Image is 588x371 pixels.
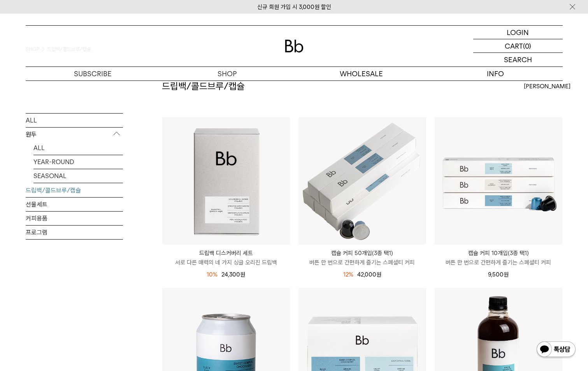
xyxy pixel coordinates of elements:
[524,82,570,91] span: [PERSON_NAME]
[298,258,426,267] p: 버튼 한 번으로 간편하게 즐기는 스페셜티 커피
[26,183,123,197] a: 드립백/콜드브루/캡슐
[435,117,562,245] img: 캡슐 커피 10개입(3종 택1)
[504,53,532,66] p: SEARCH
[505,39,523,52] p: CART
[285,40,304,52] img: 로고
[26,225,123,239] a: 프로그램
[357,271,381,278] span: 42,000
[26,127,123,141] p: 원두
[26,197,123,211] a: 선물세트
[343,270,353,279] div: 12%
[488,271,509,278] span: 9,500
[435,248,562,258] p: 캡슐 커피 10개입(3종 택1)
[207,270,218,279] div: 10%
[435,248,562,267] a: 캡슐 커피 10개입(3종 택1) 버튼 한 번으로 간편하게 즐기는 스페셜티 커피
[536,341,576,359] img: 카카오톡 채널 1:1 채팅 버튼
[473,26,563,39] a: LOGIN
[33,141,123,154] a: ALL
[257,3,331,10] a: 신규 회원 가입 시 3,000원 할인
[294,67,428,80] p: WHOLESALE
[240,271,245,278] span: 원
[428,67,563,80] p: INFO
[26,211,123,225] a: 커피용품
[33,169,123,182] a: SEASONAL
[26,67,160,80] a: SUBSCRIBE
[435,258,562,267] p: 버튼 한 번으로 간편하게 즐기는 스페셜티 커피
[221,271,245,278] span: 24,300
[298,248,426,258] p: 캡슐 커피 50개입(3종 택1)
[162,80,245,93] h2: 드립백/콜드브루/캡슐
[473,39,563,53] a: CART (0)
[162,258,290,267] p: 서로 다른 매력의 네 가지 싱글 오리진 드립백
[162,117,290,245] img: 드립백 디스커버리 세트
[523,39,531,52] p: (0)
[298,117,426,245] img: 캡슐 커피 50개입(3종 택1)
[160,67,294,80] a: SHOP
[298,248,426,267] a: 캡슐 커피 50개입(3종 택1) 버튼 한 번으로 간편하게 즐기는 스페셜티 커피
[504,271,509,278] span: 원
[26,113,123,127] a: ALL
[162,248,290,258] p: 드립백 디스커버리 세트
[162,248,290,267] a: 드립백 디스커버리 세트 서로 다른 매력의 네 가지 싱글 오리진 드립백
[507,26,529,39] p: LOGIN
[33,155,123,168] a: YEAR-ROUND
[376,271,381,278] span: 원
